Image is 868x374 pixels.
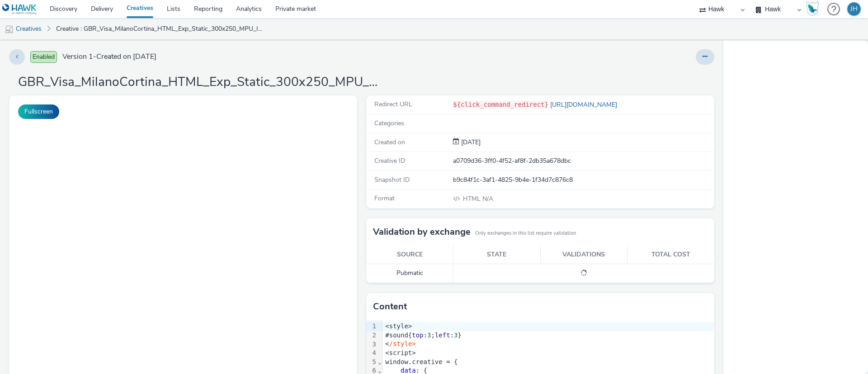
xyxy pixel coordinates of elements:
[412,331,423,339] span: top
[453,101,548,108] code: ${click_command_redirect}
[374,100,412,109] span: Redirect URL
[377,358,382,365] span: Fold line
[30,51,57,63] span: Enabled
[374,175,410,184] span: Snapshot ID
[366,331,377,340] div: 2
[373,225,471,239] h3: Validation by exchange
[540,246,627,264] th: Validations
[377,367,382,374] span: Fold line
[475,230,576,237] small: Only exchanges in this list require validation
[366,358,377,367] div: 5
[463,194,482,203] span: HTML
[366,349,377,358] div: 4
[366,322,377,331] div: 1
[548,100,621,109] a: [URL][DOMAIN_NAME]
[806,2,823,16] a: Hawk Academy
[374,138,405,147] span: Created on
[453,175,713,185] div: b9c84f1c-3af1-4825-9b4e-1f34d7c876c8
[2,4,37,15] img: undefined Logo
[366,264,453,283] td: Pubmatic
[401,367,416,374] span: data
[52,18,269,40] a: Creative : GBR_Visa_MilanoCortina_HTML_Exp_Static_300x250_MPU_Iceskating_ENG_20250825
[454,331,458,339] span: 3
[806,2,819,16] img: Hawk Academy
[462,194,493,203] span: N/A
[18,74,380,91] h1: GBR_Visa_MilanoCortina_HTML_Exp_Static_300x250_MPU_Iceskating_ENG_20250825
[5,25,14,34] img: mobile
[459,138,481,147] div: Creation 07 August 2025, 14:02
[459,138,481,147] span: [DATE]
[62,52,156,62] span: Version 1 - Created on [DATE]
[373,300,407,313] h3: Content
[627,246,715,264] th: Total cost
[366,340,377,349] div: 3
[427,331,431,339] span: 3
[374,119,404,128] span: Categories
[850,2,858,16] div: JH
[435,331,450,339] span: left
[453,246,541,264] th: State
[453,156,713,166] div: a0709d36-3ff0-4f52-af8f-2db35a678dbc
[18,104,59,119] button: Fullscreen
[389,340,416,347] span: /style>
[374,156,405,165] span: Creative ID
[366,246,453,264] th: Source
[374,194,395,203] span: Format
